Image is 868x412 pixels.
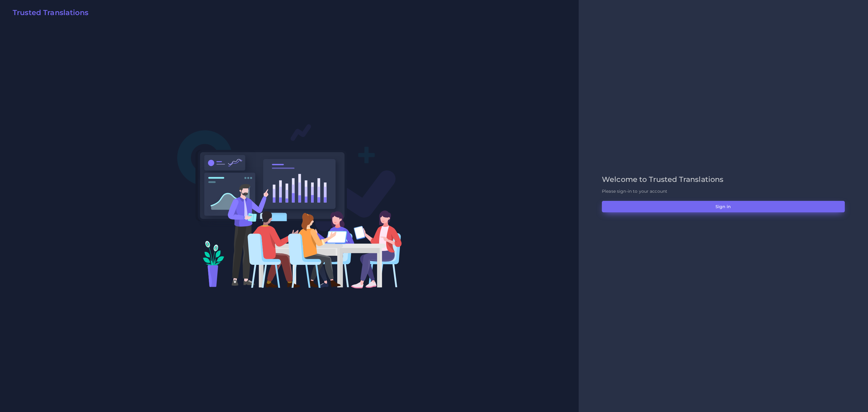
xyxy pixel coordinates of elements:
h2: Trusted Translations [13,8,88,17]
h2: Welcome to Trusted Translations [602,175,845,184]
button: Sign in [602,201,845,212]
a: Trusted Translations [8,8,88,19]
img: Login V2 [177,124,402,289]
p: Please sign-in to your account [602,188,845,195]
